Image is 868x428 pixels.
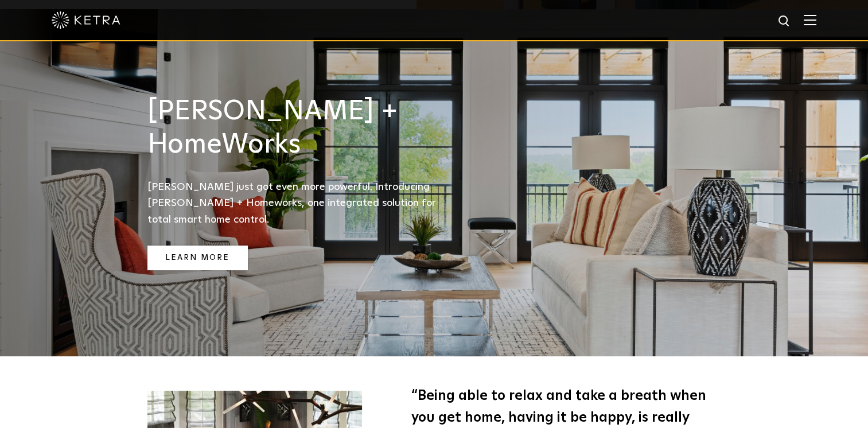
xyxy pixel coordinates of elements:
[52,11,120,29] img: ketra-logo-2019-white
[804,14,816,25] img: Hamburger%20Nav.svg
[147,179,446,228] p: [PERSON_NAME] just got even more powerful. Introducing [PERSON_NAME] + Homeworks, one integrated ...
[147,246,248,270] a: Learn More
[777,14,792,29] img: search icon
[147,95,446,161] h3: [PERSON_NAME] + HomeWorks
